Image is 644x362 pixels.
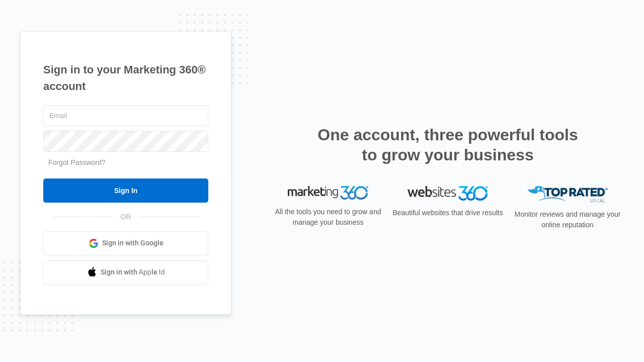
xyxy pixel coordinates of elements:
[43,61,208,95] h1: Sign in to your Marketing 360® account
[43,260,208,285] a: Sign in with Apple Id
[101,267,165,278] span: Sign in with Apple Id
[288,186,368,200] img: Marketing 360
[102,238,164,248] span: Sign in with Google
[408,186,488,201] img: Websites 360
[511,209,624,230] p: Monitor reviews and manage your online reputation
[43,178,208,203] input: Sign In
[272,207,384,228] p: All the tools you need to grow and manage your business
[114,212,138,222] span: OR
[43,105,208,126] input: Email
[527,186,608,203] img: Top Rated Local
[391,208,504,218] p: Beautiful websites that drive results
[48,158,106,166] a: Forgot Password?
[314,125,581,165] h2: One account, three powerful tools to grow your business
[43,231,208,255] a: Sign in with Google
